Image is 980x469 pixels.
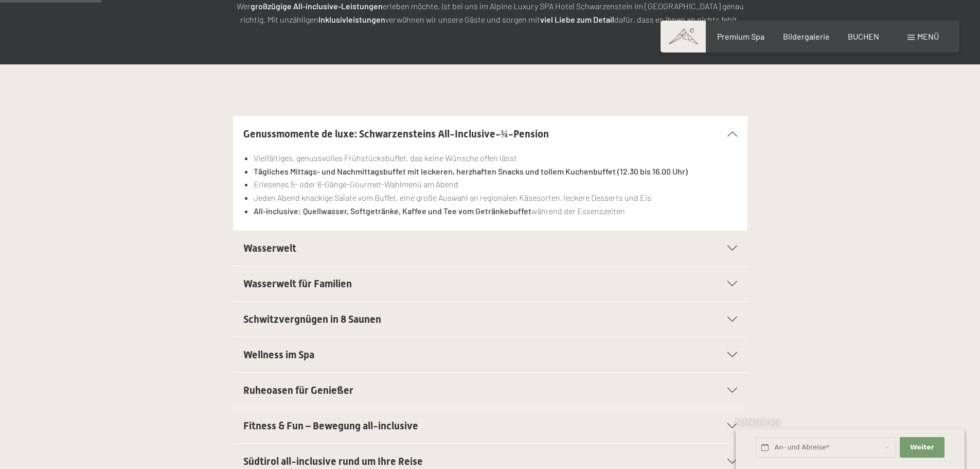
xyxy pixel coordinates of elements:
span: Wellness im Spa [243,349,314,361]
span: Wasserwelt [243,242,296,254]
button: Weiter [900,437,944,458]
span: Ruheoasen für Genießer [243,384,353,396]
strong: Tägliches Mittags- und Nachmittagsbuffet mit leckeren, herzhaften Snacks und tollem Kuchenbuffet ... [254,166,688,176]
li: während der Essenszeiten [254,204,737,218]
span: Schwitzvergnügen in 8 Saunen [243,313,381,325]
a: BUCHEN [848,31,879,41]
span: Südtirol all-inclusive rund um Ihre Reise [243,455,423,467]
li: Vielfältiges, genussvolles Frühstücksbuffet, das keine Wünsche offen lässt [254,151,737,165]
span: Schnellanfrage [736,418,780,426]
a: Premium Spa [717,31,764,41]
span: Fitness & Fun – Bewegung all-inclusive [243,420,418,432]
span: Weiter [910,443,934,452]
strong: Inklusivleistungen [318,14,385,24]
strong: großzügige All-inclusive-Leistungen [251,1,383,11]
span: Wasserwelt für Familien [243,277,352,290]
span: Menü [917,31,939,41]
li: Jeden Abend knackige Salate vom Buffet, eine große Auswahl an regionalen Käsesorten, leckere Dess... [254,191,737,204]
strong: All-inclusive: Quellwasser, Softgetränke, Kaffee und Tee vom Getränkebuffet [254,206,531,216]
li: Erlesenes 5- oder 6-Gänge-Gourmet-Wahlmenü am Abend [254,178,737,191]
span: Genussmomente de luxe: Schwarzensteins All-Inclusive-¾-Pension [243,128,549,140]
a: Bildergalerie [783,31,830,41]
strong: viel Liebe zum Detail [540,14,614,24]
